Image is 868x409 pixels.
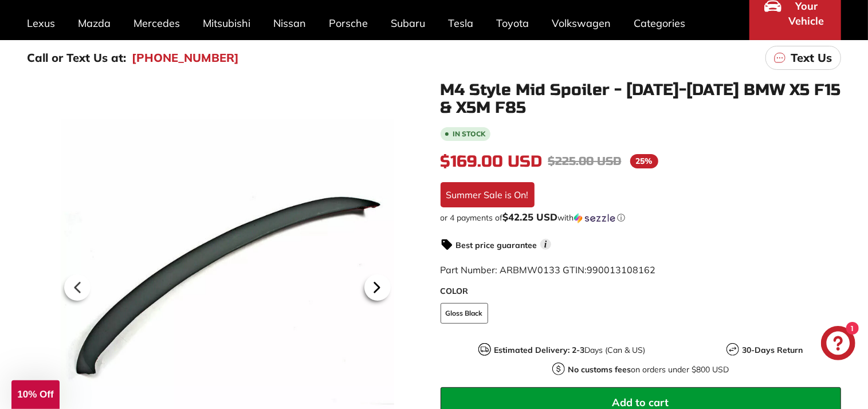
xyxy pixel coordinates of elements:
div: or 4 payments of$42.25 USDwithSezzle Click to learn more about Sezzle [441,212,841,223]
span: $42.25 USD [503,211,558,223]
div: 10% Off [11,380,60,409]
p: Text Us [791,49,832,66]
span: 25% [630,154,658,168]
a: Categories [623,6,697,40]
div: Summer Sale is On! [441,182,535,207]
a: Mazda [67,6,123,40]
span: Part Number: ARBMW0133 GTIN: [441,264,656,276]
span: 10% Off [17,389,53,400]
a: Lexus [16,6,67,40]
a: Mercedes [123,6,192,40]
span: $169.00 USD [441,152,543,171]
strong: Best price guarantee [456,240,537,250]
h1: M4 Style Mid Spoiler - [DATE]-[DATE] BMW X5 F15 & X5M F85 [441,81,841,117]
a: Volkswagen [541,6,623,40]
a: Toyota [485,6,541,40]
a: Nissan [262,6,318,40]
b: In stock [453,131,486,137]
img: Sezzle [574,213,615,223]
span: Add to cart [612,396,669,409]
strong: 30-Days Return [742,345,803,355]
label: COLOR [441,285,841,297]
inbox-online-store-chat: Shopify online store chat [818,326,859,363]
a: Tesla [437,6,485,40]
a: Text Us [765,46,841,70]
p: Days (Can & US) [494,344,645,356]
strong: Estimated Delivery: 2-3 [494,345,584,355]
p: Call or Text Us at: [28,49,127,66]
span: 990013108162 [587,264,656,276]
span: $225.00 USD [548,154,622,168]
p: on orders under $800 USD [568,364,729,376]
strong: No customs fees [568,364,631,375]
div: or 4 payments of with [441,212,841,223]
a: Porsche [318,6,380,40]
a: Subaru [380,6,437,40]
a: [PHONE_NUMBER] [132,49,239,66]
span: i [540,239,551,250]
a: Mitsubishi [192,6,262,40]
